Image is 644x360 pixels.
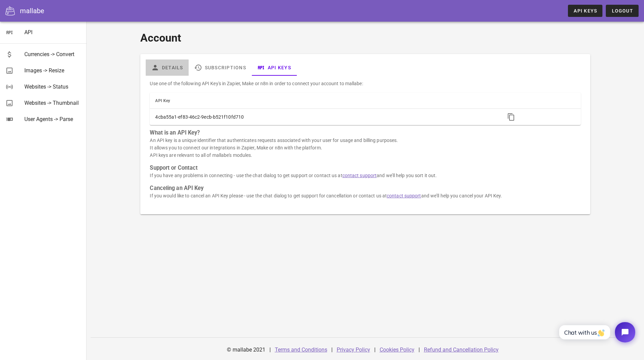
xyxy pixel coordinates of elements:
[140,30,590,46] h1: Account
[223,342,269,358] div: © mallabe 2021
[337,346,370,353] a: Privacy Policy
[24,83,81,90] div: Websites -> Status
[331,342,333,358] div: |
[611,8,633,14] span: Logout
[552,316,641,348] iframe: Tidio Chat
[387,193,421,198] a: contact support
[419,342,420,358] div: |
[606,5,639,17] button: Logout
[189,59,252,76] a: Subscriptions
[150,137,580,159] p: An API key is a unique identifier that authenticates requests associated with your user for usage...
[146,59,189,76] a: Details
[573,8,597,14] span: API Keys
[24,51,81,57] div: Currencies -> Convert
[155,98,170,103] span: API Key
[269,342,271,358] div: |
[150,164,580,172] h3: Support or Contact
[24,29,81,35] div: API
[252,59,296,76] a: API Keys
[24,100,81,106] div: Websites -> Thumbnail
[150,172,580,179] p: If you have any problems in connecting - use the chat dialog to get support or contact us at and ...
[380,346,414,353] a: Cookies Policy
[424,346,499,353] a: Refund and Cancellation Policy
[150,192,580,199] p: If you would like to cancel an API Key please - use the chat dialog to get support for cancellati...
[20,6,44,16] div: mallabe
[24,116,81,122] div: User Agents -> Parse
[275,346,327,353] a: Terms and Conditions
[24,67,81,74] div: Images -> Resize
[150,109,500,125] td: 4cba55a1-ef83-46c2-9ecb-b521f10fd710
[150,129,580,137] h3: What is an API Key?
[374,342,376,358] div: |
[150,80,580,87] p: Use one of the following API Key's in Zapier, Make or n8n in order to connect your account to mal...
[568,5,602,17] a: API Keys
[150,93,500,109] th: API Key: Not sorted. Activate to sort ascending.
[342,173,377,178] a: contact support
[150,185,580,192] h3: Canceling an API Key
